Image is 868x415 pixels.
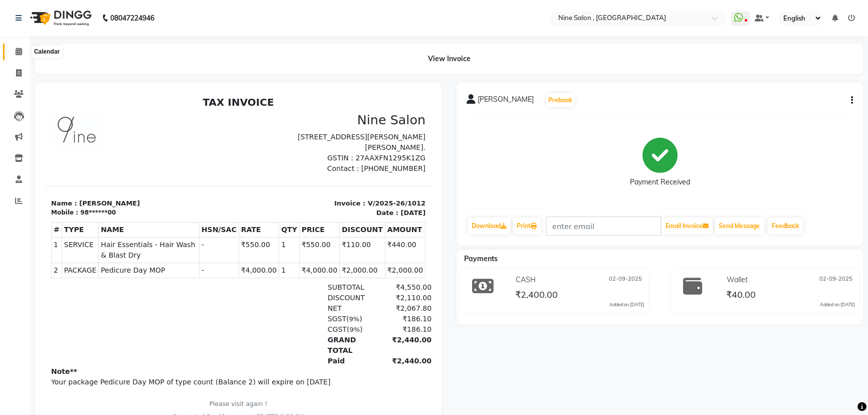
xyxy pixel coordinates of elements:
[277,232,332,243] div: ( )
[464,254,498,263] span: Payments
[331,232,386,243] div: ₹186.10
[199,71,381,82] p: Contact : [PHONE_NUMBER]
[630,177,690,187] div: Payment Received
[331,222,386,232] div: ₹186.10
[199,61,381,71] p: GSTIN : 27AAXFN1295K1ZG
[26,4,94,32] img: logo
[6,4,380,16] h2: TAX INVOICE
[331,200,386,211] div: ₹2,110.00
[6,285,380,295] p: Your package Pedicure Day MOP of type count (Balance 2) will expire on [DATE]
[56,147,152,168] span: Hair Essentials - Hair Wash & Blast Dry
[820,301,855,308] div: Added on [DATE]
[277,222,332,232] div: ( )
[254,130,294,145] th: PRICE
[727,275,748,285] span: Wallet
[516,275,536,285] span: CASH
[768,218,803,235] a: Feedback
[193,170,234,185] td: ₹4,000.00
[726,289,756,303] span: ₹40.00
[331,264,386,274] div: ₹2,440.00
[17,170,54,185] td: PACKAGE
[32,46,62,58] div: Calendar
[6,320,380,329] div: Generated By : at [DATE] 6:52 PM
[199,116,381,126] p: Date : [DATE]
[6,116,33,125] div: Mobile :
[17,145,54,170] td: SERVICE
[340,170,380,185] td: ₹2,000.00
[662,218,713,235] button: Email Invoice
[515,289,558,303] span: ₹2,400.00
[199,40,381,61] p: [STREET_ADDRESS][PERSON_NAME][PERSON_NAME].
[546,217,661,236] input: enter email
[154,170,194,185] td: -
[715,218,764,235] button: Send Message
[234,145,255,170] td: 1
[331,243,386,264] div: ₹2,440.00
[7,145,17,170] td: 1
[478,94,534,108] span: [PERSON_NAME]
[277,211,332,222] div: NET
[254,170,294,185] td: ₹4,000.00
[819,275,852,285] span: 02-09-2025
[277,264,332,274] div: Paid
[199,106,381,116] p: Invoice : V/2025-26/1012
[283,223,301,231] span: SGST
[340,130,380,145] th: AMOUNT
[331,211,386,222] div: ₹2,067.80
[340,145,380,170] td: ₹440.00
[304,223,314,231] span: 9%
[283,233,302,241] span: CGST
[609,301,644,308] div: Added on [DATE]
[277,243,332,264] div: GRAND TOTAL
[110,4,154,32] b: 08047224946
[609,275,642,285] span: 02-09-2025
[277,190,332,200] div: SUBTOTAL
[234,130,255,145] th: QTY
[295,130,340,145] th: DISCOUNT
[56,173,152,183] span: Pedicure Day MOP
[173,321,204,328] span: Manager
[35,44,863,74] div: View Invoice
[199,20,381,36] h3: Nine Salon
[277,200,332,211] div: DISCOUNT
[193,145,234,170] td: ₹550.00
[331,190,386,200] div: ₹4,550.00
[6,106,187,116] p: Name : [PERSON_NAME]
[234,170,255,185] td: 1
[154,130,194,145] th: HSN/SAC
[295,145,340,170] td: ₹110.00
[513,218,541,235] a: Print
[193,130,234,145] th: RATE
[154,145,194,170] td: -
[468,218,511,235] a: Download
[546,93,575,107] button: Prebook
[7,170,17,185] td: 2
[7,130,17,145] th: #
[6,307,380,316] p: Please visit again !
[254,145,294,170] td: ₹550.00
[54,130,154,145] th: NAME
[295,170,340,185] td: ₹2,000.00
[17,130,54,145] th: TYPE
[304,234,315,241] span: 9%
